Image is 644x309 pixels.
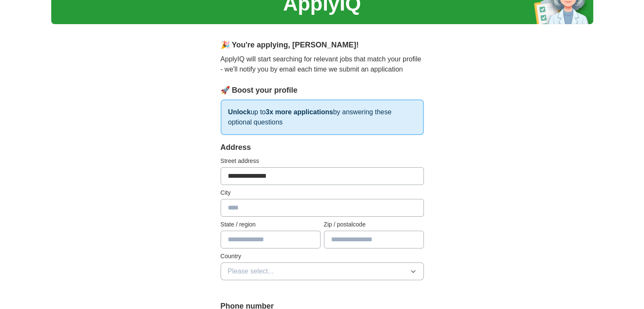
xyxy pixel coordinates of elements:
div: Address [221,142,424,153]
label: Zip / postalcode [324,220,424,229]
label: Country [221,252,424,261]
div: 🚀 Boost your profile [221,85,424,96]
span: Please select... [228,266,274,276]
p: up to by answering these optional questions [221,99,424,135]
label: City [221,188,424,197]
label: Street address [221,157,424,166]
label: State / region [221,220,321,229]
strong: Unlock [228,108,251,116]
button: Please select... [221,262,424,280]
div: 🎉 You're applying , [PERSON_NAME] ! [221,39,424,51]
strong: 3x more applications [265,108,333,116]
p: ApplyIQ will start searching for relevant jobs that match your profile - we'll notify you by emai... [221,54,424,74]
